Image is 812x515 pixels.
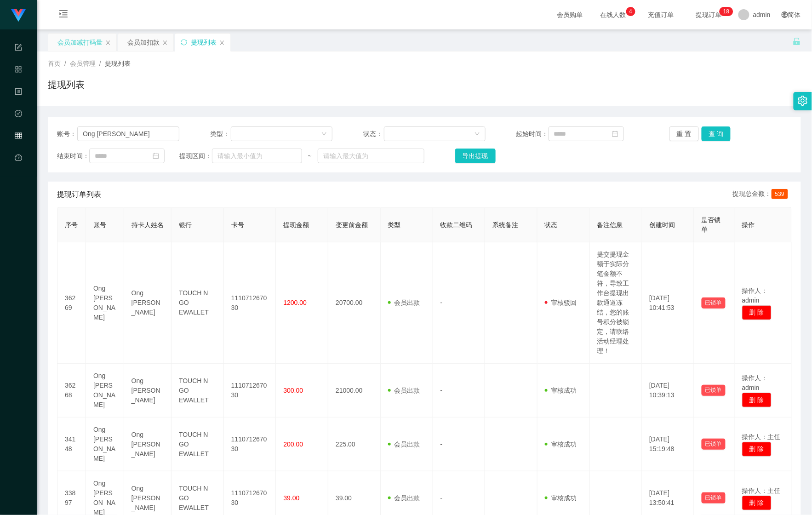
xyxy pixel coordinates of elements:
[782,11,788,18] i: 图标: global
[742,496,772,510] button: 删 除
[124,364,172,418] td: Ong [PERSON_NAME]
[231,221,244,229] span: 卡号
[57,418,86,471] td: 34148
[642,242,694,364] td: [DATE] 10:41:53
[212,149,302,163] input: 请输入最小值为
[15,66,22,148] span: 产品管理
[15,132,22,214] span: 会员管理
[283,387,303,394] span: 300.00
[440,221,473,229] span: 收款二维码
[545,221,558,229] span: 状态
[219,40,225,46] i: 图标: close
[649,221,675,229] span: 创建时间
[57,242,86,364] td: 36269
[798,96,808,106] i: 图标: setting
[475,131,480,137] i: 图标: down
[15,106,22,124] i: 图标: check-circle-o
[224,242,276,364] td: 111071267030
[723,7,726,16] p: 1
[210,129,231,139] span: 类型：
[692,11,726,18] span: 提现订单
[15,84,22,102] i: 图标: profile
[455,149,496,163] button: 导出提现
[742,442,772,457] button: 删 除
[328,418,381,471] td: 225.00
[545,387,577,394] span: 审核成功
[720,7,733,16] sup: 18
[702,216,721,233] span: 是否锁单
[742,393,772,407] button: 删 除
[629,7,633,16] p: 4
[86,418,124,471] td: Ong [PERSON_NAME]
[642,364,694,418] td: [DATE] 10:39:13
[440,494,443,502] span: -
[191,34,217,51] div: 提现列表
[99,60,101,67] span: /
[336,221,368,229] span: 变更前金额
[15,110,22,192] span: 数据中心
[545,441,577,448] span: 审核成功
[124,418,172,471] td: Ong [PERSON_NAME]
[742,487,781,494] span: 操作人：主任
[318,149,424,163] input: 请输入最大值为
[224,364,276,418] td: 111071267030
[742,221,755,229] span: 操作
[48,0,79,30] i: 图标: menu-unfold
[612,131,618,137] i: 图标: calendar
[57,189,101,200] span: 提现订单列表
[57,364,86,418] td: 36268
[321,131,327,137] i: 图标: down
[302,151,318,161] span: ~
[48,78,85,92] h1: 提现列表
[283,441,303,448] span: 200.00
[15,62,22,80] i: 图标: appstore-o
[388,299,420,306] span: 会员出款
[742,287,768,304] span: 操作人：admin
[224,418,276,471] td: 111071267030
[590,242,642,364] td: 提交提现金额于实际分笔金额不符，导致工作台提现出款通道冻结，您的账号积分被锁定，请联络活动经理处理！
[516,129,549,139] span: 起始时间：
[742,433,781,441] span: 操作人：主任
[172,242,224,364] td: TOUCH N GO EWALLET
[162,40,168,46] i: 图标: close
[15,149,22,242] a: 图标: dashboard平台首页
[181,39,187,46] i: 图标: sync
[702,298,726,309] button: 已锁单
[492,221,518,229] span: 系统备注
[702,439,726,450] button: 已锁单
[702,126,731,141] button: 查 询
[440,299,443,306] span: -
[772,189,788,199] span: 539
[93,221,106,229] span: 账号
[545,299,577,306] span: 审核驳回
[328,364,381,418] td: 21000.00
[153,153,159,159] i: 图标: calendar
[702,492,726,504] button: 已锁单
[440,441,443,448] span: -
[77,126,179,141] input: 请输入
[644,11,679,18] span: 充值订单
[283,494,299,502] span: 39.00
[440,387,443,394] span: -
[15,40,22,58] i: 图标: form
[283,221,309,229] span: 提现金额
[57,34,103,51] div: 会员加减打码量
[283,299,307,306] span: 1200.00
[124,242,172,364] td: Ong [PERSON_NAME]
[328,242,381,364] td: 20700.00
[15,44,22,126] span: 系统配置
[172,418,224,471] td: TOUCH N GO EWALLET
[132,221,164,229] span: 持卡人姓名
[793,37,801,46] i: 图标: unlock
[702,385,726,396] button: 已锁单
[642,418,694,471] td: [DATE] 15:19:48
[179,151,212,161] span: 提现区间：
[127,34,160,51] div: 会员加扣款
[626,7,635,16] sup: 4
[15,128,22,146] i: 图标: table
[48,60,61,67] span: 首页
[742,374,768,391] span: 操作人：admin
[388,494,420,502] span: 会员出款
[86,242,124,364] td: Ong [PERSON_NAME]
[15,88,22,170] span: 内容中心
